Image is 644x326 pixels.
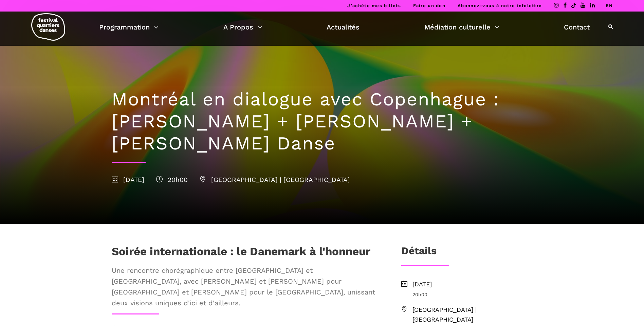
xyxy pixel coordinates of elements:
span: 20h00 [156,176,188,184]
h3: Détails [401,245,437,262]
a: Actualités [327,21,360,33]
img: logo-fqd-med [31,13,65,41]
a: A Propos [223,21,262,33]
span: [GEOGRAPHIC_DATA] | [GEOGRAPHIC_DATA] [200,176,350,184]
span: [GEOGRAPHIC_DATA] | [GEOGRAPHIC_DATA] [412,305,533,325]
span: Une rencontre chorégraphique entre [GEOGRAPHIC_DATA] et [GEOGRAPHIC_DATA], avec [PERSON_NAME] et ... [112,265,379,308]
h1: Montréal en dialogue avec Copenhague : [PERSON_NAME] + [PERSON_NAME] + [PERSON_NAME] Danse [112,88,533,154]
a: Abonnez-vous à notre infolettre [458,3,542,8]
a: Faire un don [413,3,445,8]
a: Programmation [99,21,159,33]
h1: Soirée internationale : le Danemark à l'honneur [112,245,370,262]
span: [DATE] [112,176,144,184]
a: Médiation culturelle [424,21,499,33]
a: Contact [564,21,590,33]
span: [DATE] [412,280,533,289]
a: EN [606,3,613,8]
span: 20h00 [412,291,533,298]
a: J’achète mes billets [347,3,401,8]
